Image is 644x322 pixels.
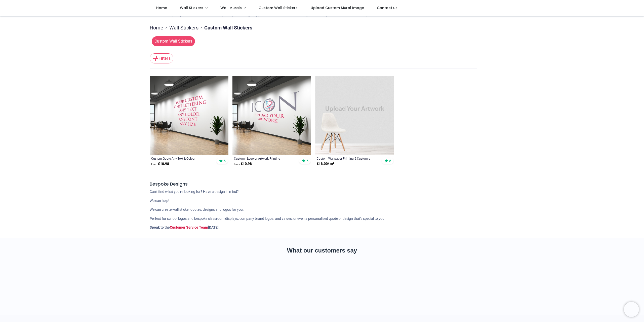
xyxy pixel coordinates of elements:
[317,161,334,166] strong: £ 18.00 / m²
[150,198,494,203] p: We can help!
[180,5,203,10] span: Wall Stickers
[198,25,204,30] span: >
[150,207,494,212] p: We can create wall sticker quotes, designs and logos for you.
[169,24,198,31] a: Wall Stickers
[234,163,240,165] span: From
[306,159,308,163] span: 5
[377,5,397,10] span: Contact us
[156,5,167,10] span: Home
[150,36,195,46] button: Custom Wall Stickers
[311,5,364,10] span: Upload Custom Mural Image
[150,53,173,63] button: Filters
[151,161,169,166] strong: £ 10.98
[150,216,494,221] p: Perfect for school logos and bespoke classroom displays, company brand logos, and values, or even...
[150,225,220,229] strong: Speak to the [DATE].
[389,159,391,163] span: 5
[150,24,163,31] a: Home
[150,76,228,155] img: Custom Wall Sticker Quote Any Text & Colour - Vinyl Lettering
[224,159,226,163] span: 5
[150,264,494,299] iframe: Customer reviews powered by Trustpilot
[198,24,252,31] li: Custom Wall Stickers
[163,25,169,30] span: >
[150,246,494,255] h2: What our customers say
[152,36,195,46] span: Custom Wall Stickers
[170,225,208,229] a: Customer Service Team
[234,156,295,160] a: Custom - Logo or Artwork Printing
[259,5,298,10] span: Custom Wall Stickers
[234,161,252,166] strong: £ 10.98
[150,181,494,187] h5: Bespoke Designs
[315,76,394,155] img: Custom Wallpaper Printing & Custom Wall Murals
[317,156,377,160] a: Custom Wallpaper Printing & Custom s
[232,76,311,155] img: Custom Wall Sticker - Logo or Artwork Printing - Upload your design
[151,156,212,160] a: Custom Quote Any Text & Colour
[151,163,157,165] span: From
[220,5,242,10] span: Wall Murals
[624,302,639,317] iframe: Brevo live chat
[150,189,494,194] p: Can't find what you're looking for? Have a design in mind?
